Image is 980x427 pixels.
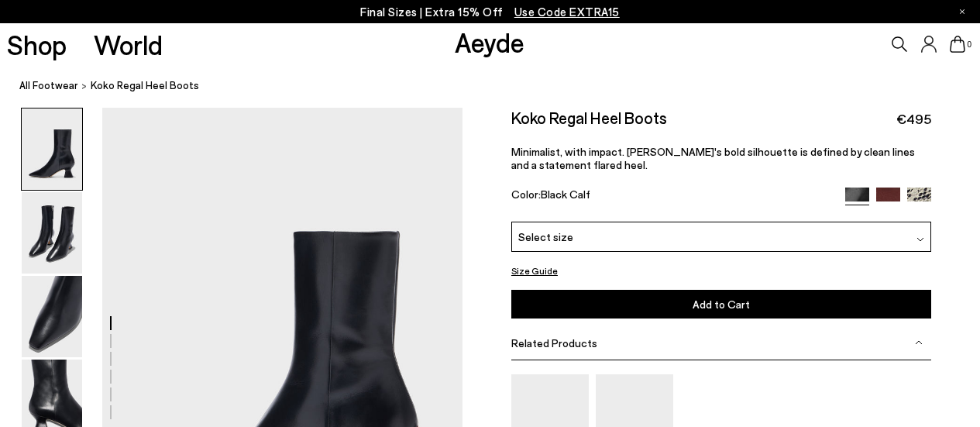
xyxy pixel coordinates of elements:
[94,31,163,58] a: World
[22,192,82,274] img: Koko Regal Heel Boots - Image 2
[511,336,597,350] span: Related Products
[511,188,832,205] div: Color:
[22,276,82,357] img: Koko Regal Heel Boots - Image 3
[511,261,558,281] button: Size Guide
[7,31,67,58] a: Shop
[455,26,524,58] a: Aeyde
[541,188,590,201] span: Black Calf
[915,339,923,346] img: svg%3E
[91,77,199,94] span: Koko Regal Heel Boots
[896,109,931,129] span: €495
[511,108,667,127] h2: Koko Regal Heel Boots
[965,40,973,49] span: 0
[511,145,931,171] p: Minimalist, with impact. [PERSON_NAME]'s bold silhouette is defined by clean lines and a statemen...
[360,2,620,22] p: Final Sizes | Extra 15% Off
[916,236,924,243] img: svg%3E
[511,290,931,319] button: Add to Cart
[950,36,965,53] a: 0
[22,108,82,190] img: Koko Regal Heel Boots - Image 1
[19,77,78,94] a: All Footwear
[19,65,980,108] nav: breadcrumb
[693,298,750,311] span: Add to Cart
[518,229,573,245] span: Select size
[514,5,620,19] span: Navigate to /collections/ss25-final-sizes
